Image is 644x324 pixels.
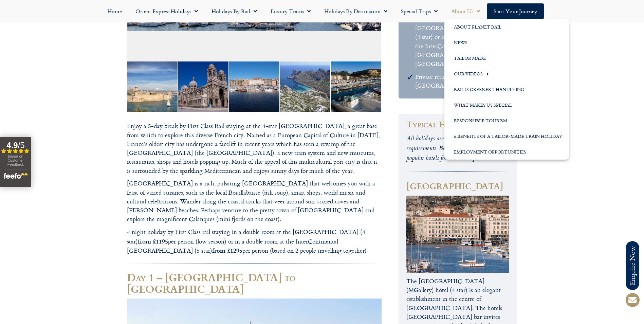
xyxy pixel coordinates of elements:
[444,35,569,50] a: News
[444,3,487,19] a: About Us
[3,3,641,19] nav: Menu
[444,113,569,128] a: Responsible Tourism
[129,3,205,19] a: Orient Express Holidays
[444,19,569,35] a: About Planet Rail
[444,66,569,82] a: Our Videos
[444,50,569,66] a: Tailor Made
[100,3,129,19] a: Home
[394,3,444,19] a: Special Trips
[444,128,569,144] a: 6 Benefits of a Tailor-Made Train Holiday
[205,3,264,19] a: Holidays by Rail
[444,144,569,160] a: Employment Opportunities
[444,82,569,97] a: Rail is Greener than Flying
[444,19,569,160] ul: About Us
[444,97,569,113] a: What Makes us Special
[317,3,394,19] a: Holidays by Destination
[264,3,317,19] a: Luxury Trains
[487,3,544,19] a: Start your Journey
